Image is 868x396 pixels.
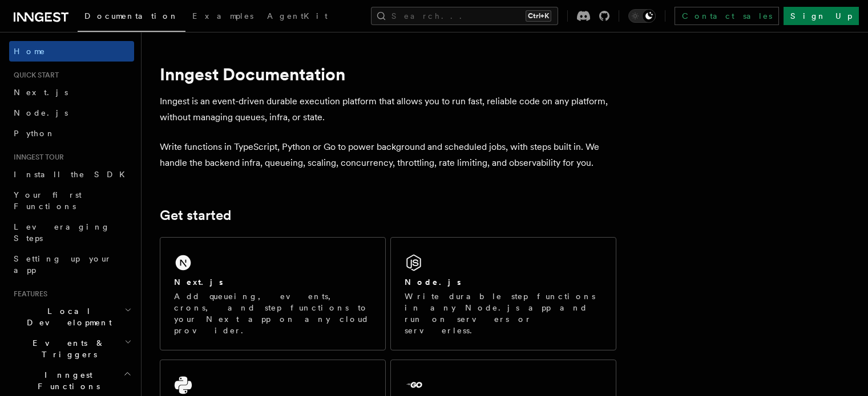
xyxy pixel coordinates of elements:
[526,10,551,22] kbd: Ctrl+K
[9,123,134,144] a: Python
[9,82,134,103] a: Next.js
[9,337,124,360] span: Events & Triggers
[260,3,334,31] a: AgentKit
[267,11,328,21] span: AgentKit
[160,207,231,223] a: Get started
[84,11,179,21] span: Documentation
[192,11,253,21] span: Examples
[160,93,616,125] p: Inngest is an event-driven durable execution platform that allows you to run fast, reliable code ...
[14,222,110,243] span: Leveraging Steps
[14,108,68,117] span: Node.js
[9,248,134,280] a: Setting up your app
[9,289,47,299] span: Features
[9,103,134,123] a: Node.js
[14,46,46,57] span: Home
[9,153,64,162] span: Inngest tour
[9,217,134,248] a: Leveraging Steps
[9,305,124,328] span: Local Development
[14,88,68,97] span: Next.js
[628,9,656,23] button: Toggle dark mode
[390,237,616,350] a: Node.jsWrite durable step functions in any Node.js app and run on servers or serverless.
[9,41,134,62] a: Home
[9,369,123,392] span: Inngest Functions
[14,129,55,138] span: Python
[405,276,461,288] h2: Node.js
[160,64,616,84] h1: Inngest Documentation
[78,3,185,32] a: Documentation
[160,237,386,350] a: Next.jsAdd queueing, events, crons, and step functions to your Next app on any cloud provider.
[14,170,132,179] span: Install the SDK
[9,164,134,185] a: Install the SDK
[185,3,260,31] a: Examples
[174,291,372,336] p: Add queueing, events, crons, and step functions to your Next app on any cloud provider.
[160,139,616,171] p: Write functions in TypeScript, Python or Go to power background and scheduled jobs, with steps bu...
[9,185,134,217] a: Your first Functions
[675,7,779,25] a: Contact sales
[371,7,558,25] button: Search...Ctrl+K
[174,276,223,288] h2: Next.js
[14,190,82,211] span: Your first Functions
[405,291,602,336] p: Write durable step functions in any Node.js app and run on servers or serverless.
[9,71,59,80] span: Quick start
[14,254,112,275] span: Setting up your app
[9,301,134,333] button: Local Development
[9,333,134,365] button: Events & Triggers
[784,7,859,25] a: Sign Up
